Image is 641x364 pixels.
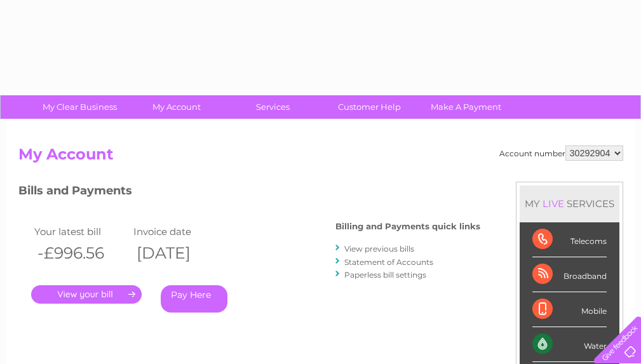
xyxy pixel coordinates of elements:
[414,95,518,119] a: Make A Payment
[499,145,623,161] div: Account number
[540,198,567,210] div: LIVE
[344,270,426,280] a: Paperless bill settings
[532,327,607,362] div: Water
[532,257,607,292] div: Broadband
[31,223,130,240] td: Your latest bill
[18,145,623,170] h2: My Account
[31,285,142,304] a: .
[161,285,227,313] a: Pay Here
[335,222,480,231] h4: Billing and Payments quick links
[130,240,229,266] th: [DATE]
[31,240,130,266] th: -£996.56
[520,185,619,222] div: MY SERVICES
[220,95,325,119] a: Services
[532,222,607,257] div: Telecoms
[27,95,132,119] a: My Clear Business
[18,182,480,204] h3: Bills and Payments
[344,244,414,253] a: View previous bills
[124,95,229,119] a: My Account
[317,95,422,119] a: Customer Help
[344,257,433,267] a: Statement of Accounts
[130,223,229,240] td: Invoice date
[532,292,607,327] div: Mobile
